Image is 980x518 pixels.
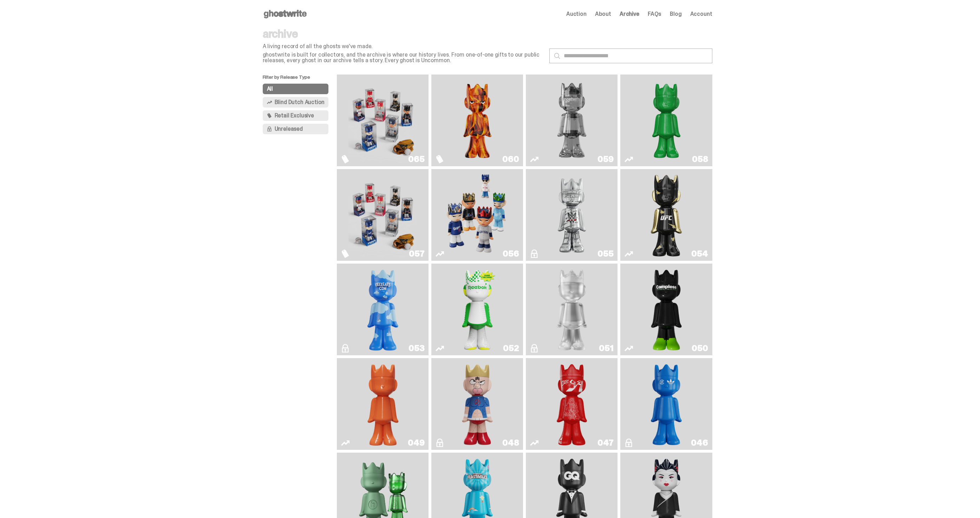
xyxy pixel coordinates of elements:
[620,11,639,17] a: Archive
[553,266,590,352] img: LLLoyalty
[341,77,424,163] a: Game Face (2025)
[503,344,519,352] div: 052
[263,44,544,49] p: A living record of all the ghosts we've made.
[530,77,613,163] a: Two
[436,172,519,258] a: Game Face (2025)
[459,361,496,447] img: Kinnikuman
[443,172,512,258] img: Game Face (2025)
[670,11,681,17] a: Blog
[436,361,519,447] a: Kinnikuman
[648,361,685,447] img: ComplexCon HK
[502,155,519,163] div: 060
[409,250,424,258] div: 057
[436,77,519,163] a: Always On Fire
[632,77,701,163] img: Schrödinger's ghost: Sunday Green
[275,126,303,132] span: Unreleased
[530,266,613,352] a: LLLoyalty
[341,361,424,447] a: Schrödinger's ghost: Orange Vibe
[648,11,661,17] a: FAQs
[625,361,708,447] a: ComplexCon HK
[625,266,708,352] a: Campless
[648,266,685,352] img: Campless
[263,28,544,39] p: archive
[263,75,337,84] p: Filter by Release Type
[263,97,329,108] button: Blind Dutch Auction
[553,361,590,447] img: Skip
[530,172,613,258] a: I Was There SummerSlam
[263,124,329,134] button: Unreleased
[348,77,417,163] img: Game Face (2025)
[530,361,613,447] a: Skip
[341,266,424,352] a: ghooooost
[408,155,424,163] div: 065
[409,344,424,352] div: 053
[263,110,329,121] button: Retail Exclusive
[364,361,401,447] img: Schrödinger's ghost: Orange Vibe
[263,52,544,63] p: ghostwrite is built for collectors, and the archive is where our history lives. From one-of-one g...
[275,113,314,118] span: Retail Exclusive
[625,172,708,258] a: Ruby
[443,77,512,163] img: Always On Fire
[459,266,496,352] img: Court Victory
[408,439,424,447] div: 049
[267,86,273,92] span: All
[348,172,417,258] img: Game Face (2025)
[599,344,613,352] div: 051
[537,77,606,163] img: Two
[436,266,519,352] a: Court Victory
[597,250,613,258] div: 055
[691,250,708,258] div: 054
[503,250,519,258] div: 056
[691,439,708,447] div: 046
[263,84,329,94] button: All
[692,155,708,163] div: 058
[502,439,519,447] div: 048
[364,266,401,352] img: ghooooost
[341,172,424,258] a: Game Face (2025)
[595,11,611,17] a: About
[537,172,606,258] img: I Was There SummerSlam
[648,172,685,258] img: Ruby
[625,77,708,163] a: Schrödinger's ghost: Sunday Green
[690,11,712,17] a: Account
[597,439,613,447] div: 047
[275,99,325,105] span: Blind Dutch Auction
[597,155,613,163] div: 059
[692,344,708,352] div: 050
[566,11,587,17] a: Auction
